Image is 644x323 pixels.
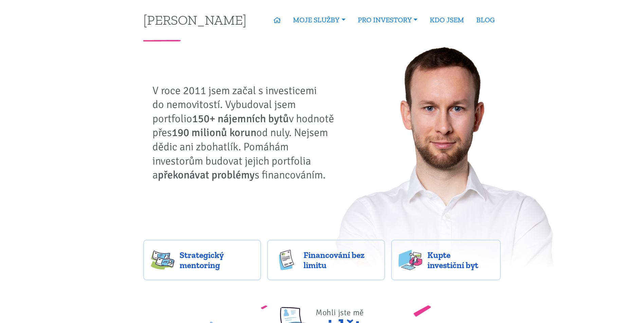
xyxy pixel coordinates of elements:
a: BLOG [470,12,501,28]
span: Kupte investiční byt [427,250,493,270]
p: V roce 2011 jsem začal s investicemi do nemovitostí. Vybudoval jsem portfolio v hodnotě přes od n... [152,84,339,182]
strong: 190 milionů korun [172,126,256,139]
a: PRO INVESTORY [352,12,424,28]
strong: 150+ nájemních bytů [192,112,289,125]
a: Kupte investiční byt [391,240,501,280]
a: KDO JSEM [424,12,470,28]
span: Mohli jste mě [316,307,364,318]
a: MOJE SLUŽBY [287,12,351,28]
img: strategy [151,250,174,270]
span: Strategický mentoring [180,250,254,270]
a: Financování bez limitu [267,240,385,280]
img: flats [399,250,422,270]
span: Financování bez limitu [303,250,378,270]
a: Strategický mentoring [143,240,261,280]
a: [PERSON_NAME] [143,13,246,26]
img: finance [275,250,298,270]
strong: překonávat problémy [158,168,255,181]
